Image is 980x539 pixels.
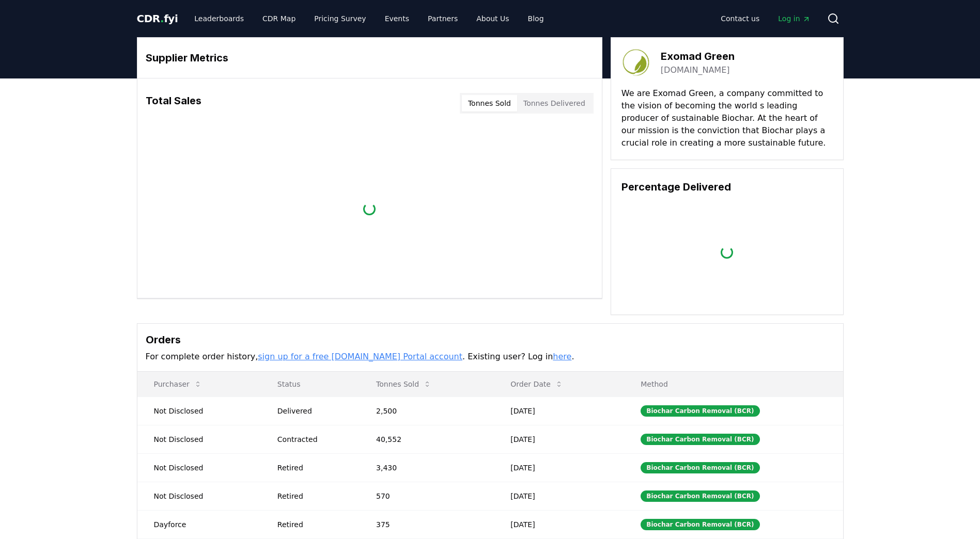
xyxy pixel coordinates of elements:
td: Not Disclosed [137,453,261,482]
span: Log in [778,13,810,24]
a: Blog [520,9,552,28]
h3: Orders [146,332,835,347]
a: CDR Map [254,9,304,28]
p: For complete order history, . Existing user? Log in . [146,351,835,363]
div: Delivered [277,406,351,416]
a: [DOMAIN_NAME] [661,64,730,76]
td: [DATE] [494,453,624,482]
div: Retired [277,519,351,530]
td: Not Disclosed [137,482,261,510]
td: 3,430 [360,453,494,482]
button: Tonnes Delivered [517,95,592,112]
td: 2,500 [360,397,494,425]
a: Log in [770,9,818,28]
div: Biochar Carbon Removal (BCR) [641,434,759,445]
img: Exomad Green-logo [621,48,650,77]
a: here [553,352,571,361]
div: Biochar Carbon Removal (BCR) [641,519,759,530]
button: Tonnes Sold [462,95,517,112]
a: Events [377,9,417,28]
td: 375 [360,510,494,538]
h3: Percentage Delivered [621,179,833,195]
a: Pricing Survey [306,9,374,28]
a: sign up for a free [DOMAIN_NAME] Portal account [258,352,462,361]
td: [DATE] [494,397,624,425]
button: Tonnes Sold [368,374,440,394]
td: 40,552 [360,425,494,453]
div: Contracted [277,434,351,445]
p: Method [632,379,834,389]
nav: Main [712,9,818,28]
p: Status [269,379,351,389]
a: Leaderboards [186,9,252,28]
button: Purchaser [146,374,210,394]
td: [DATE] [494,510,624,538]
div: Biochar Carbon Removal (BCR) [641,462,759,473]
h3: Supplier Metrics [146,50,594,66]
h3: Total Sales [146,93,201,114]
nav: Main [186,9,552,28]
span: CDR fyi [137,12,178,25]
td: Not Disclosed [137,397,261,425]
div: Retired [277,463,351,473]
span: . [160,12,164,25]
td: 570 [360,482,494,510]
div: loading [362,201,377,216]
p: We are Exomad Green, a company committed to the vision of becoming the world s leading producer o... [621,87,833,149]
a: CDR.fyi [137,11,178,26]
div: Retired [277,491,351,501]
div: loading [720,245,734,260]
h3: Exomad Green [661,49,735,64]
td: Dayforce [137,510,261,538]
a: Partners [419,9,466,28]
a: Contact us [712,9,768,28]
button: Order Date [502,374,571,394]
td: Not Disclosed [137,425,261,453]
td: [DATE] [494,425,624,453]
div: Biochar Carbon Removal (BCR) [641,405,759,417]
td: [DATE] [494,482,624,510]
div: Biochar Carbon Removal (BCR) [641,490,759,502]
a: About Us [468,9,517,28]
